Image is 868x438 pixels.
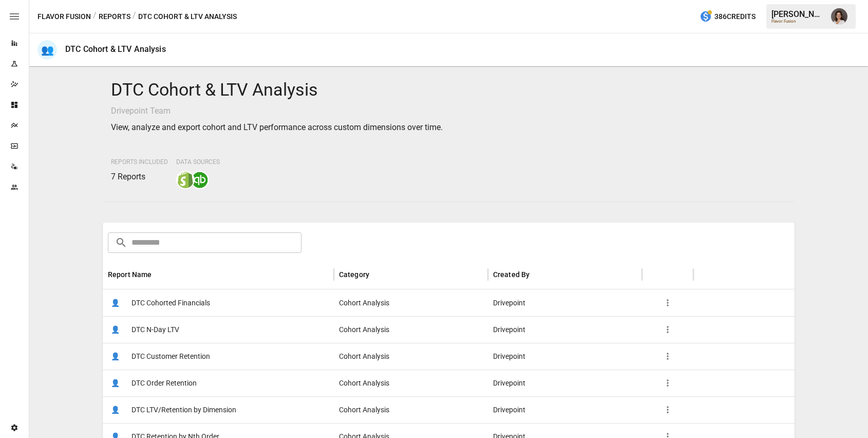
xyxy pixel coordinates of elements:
span: 👤 [108,349,123,364]
div: Drivepoint [488,289,642,316]
div: / [93,10,97,23]
button: Reports [99,10,130,23]
img: quickbooks [192,172,208,188]
div: Drivepoint [488,343,642,370]
span: DTC Cohorted Financials [131,290,210,316]
span: 👤 [108,402,123,417]
p: Drivepoint Team [111,105,787,117]
span: Reports Included [111,158,168,166]
div: Report Name [108,270,152,279]
div: Drivepoint [488,316,642,343]
button: Sort [531,267,545,282]
span: DTC LTV/Retention by Dimension [131,397,236,423]
span: DTC Customer Retention [131,343,210,370]
span: 386 Credits [714,10,756,23]
div: Drivepoint [488,370,642,396]
span: DTC N-Day LTV [131,317,179,343]
button: Sort [153,267,167,282]
p: 7 Reports [111,171,168,183]
div: Cohort Analysis [334,289,488,316]
h4: DTC Cohort & LTV Analysis [111,79,787,101]
div: DTC Cohort & LTV Analysis [65,44,166,54]
span: Data Sources [176,158,220,166]
img: shopify [177,172,194,188]
div: Drivepoint [488,396,642,423]
div: Flavor Fusion [771,19,825,24]
span: 👤 [108,295,123,311]
span: 👤 [108,375,123,391]
div: Cohort Analysis [334,316,488,343]
button: Flavor Fusion [37,10,91,23]
div: 👥 [37,40,57,60]
button: Franziska Ibscher [825,2,854,31]
div: Cohort Analysis [334,370,488,396]
div: Cohort Analysis [334,343,488,370]
p: View, analyze and export cohort and LTV performance across custom dimensions over time. [111,121,787,134]
div: Category [339,270,369,279]
span: DTC Order Retention [131,370,197,396]
div: / [133,10,136,23]
div: Created By [493,270,530,279]
button: Sort [370,267,385,282]
button: 386Credits [695,7,760,26]
div: [PERSON_NAME] [771,9,825,19]
img: Franziska Ibscher [831,8,847,25]
div: Cohort Analysis [334,396,488,423]
span: 👤 [108,322,123,337]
